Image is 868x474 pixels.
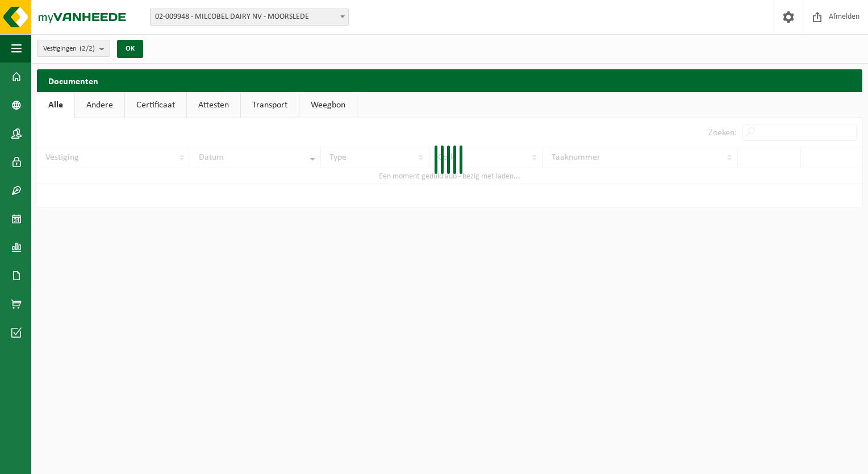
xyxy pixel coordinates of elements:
[125,92,186,118] a: Certificaat
[150,9,349,26] span: 02-009948 - MILCOBEL DAIRY NV - MOORSLEDE
[75,92,124,118] a: Andere
[37,40,110,57] button: Vestigingen(2/2)
[43,40,95,57] span: Vestigingen
[151,9,348,25] span: 02-009948 - MILCOBEL DAIRY NV - MOORSLEDE
[241,92,299,118] a: Transport
[37,69,862,92] h2: Documenten
[80,45,95,52] count: (2/2)
[37,92,74,118] a: Alle
[187,92,240,118] a: Attesten
[117,40,143,58] button: OK
[299,92,357,118] a: Weegbon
